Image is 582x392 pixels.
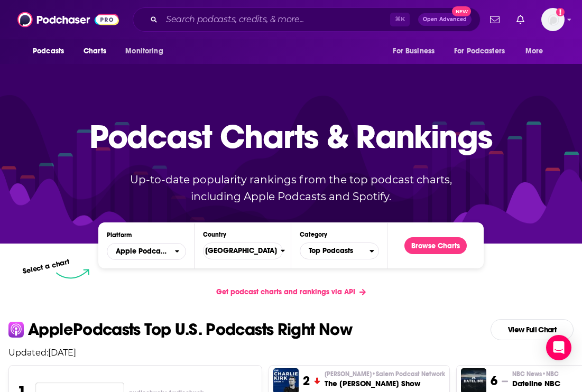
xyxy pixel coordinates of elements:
a: NBC News•NBCDateline NBC [512,370,560,389]
h3: Dateline NBC [512,378,560,389]
img: Podchaser - Follow, Share and Rate Podcasts [17,10,119,30]
span: [GEOGRAPHIC_DATA] [197,242,281,260]
p: Up-to-date popularity rankings from the top podcast charts, including Apple Podcasts and Spotify. [109,171,473,205]
button: open menu [118,41,177,61]
span: More [525,44,543,59]
span: ⌘ K [390,13,410,26]
p: Apple Podcasts Top U.S. Podcasts Right Now [28,321,352,338]
span: • NBC [542,370,559,378]
p: Charlie Kirk • Salem Podcast Network [325,370,445,378]
h3: 6 [491,373,497,389]
span: For Business [393,44,435,59]
button: open menu [447,41,520,61]
img: apple Icon [8,322,24,337]
img: select arrow [56,269,89,279]
p: Select a chart [22,257,71,276]
button: Show profile menu [541,8,565,31]
div: Search podcasts, credits, & more... [133,7,481,32]
h3: 2 [303,373,310,389]
span: NBC News [512,370,559,378]
span: Logged in as bjonesvested [541,8,565,31]
span: For Podcasters [454,44,505,59]
span: New [452,6,471,16]
button: Open AdvancedNew [418,13,472,26]
a: Charts [77,41,113,61]
span: Open Advanced [423,17,467,22]
span: Charts [84,44,106,59]
span: Monitoring [125,44,163,59]
div: Open Intercom Messenger [546,335,571,360]
button: Countries [203,242,282,259]
span: Get podcast charts and rankings via API [216,287,355,296]
a: Show notifications dropdown [486,11,504,29]
img: User Profile [541,8,565,31]
span: Podcasts [33,44,64,59]
a: View Full Chart [491,319,574,340]
button: open menu [385,41,448,61]
button: open menu [25,41,78,61]
span: • Salem Podcast Network [372,370,445,378]
a: Show notifications dropdown [512,11,529,29]
svg: Add a profile image [556,8,565,16]
h3: The [PERSON_NAME] Show [325,378,445,389]
h2: Platforms [107,243,186,260]
span: Apple Podcasts [116,248,169,255]
button: open menu [107,243,186,260]
p: Podcast Charts & Rankings [89,102,493,171]
span: [PERSON_NAME] [325,370,445,378]
button: Browse Charts [404,237,467,254]
span: Top Podcasts [300,242,369,260]
input: Search podcasts, credits, & more... [162,11,390,28]
button: Categories [300,242,379,259]
button: open menu [518,41,557,61]
a: Get podcast charts and rankings via API [208,279,374,305]
p: NBC News • NBC [512,370,560,378]
a: [PERSON_NAME]•Salem Podcast NetworkThe [PERSON_NAME] Show [325,370,445,389]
